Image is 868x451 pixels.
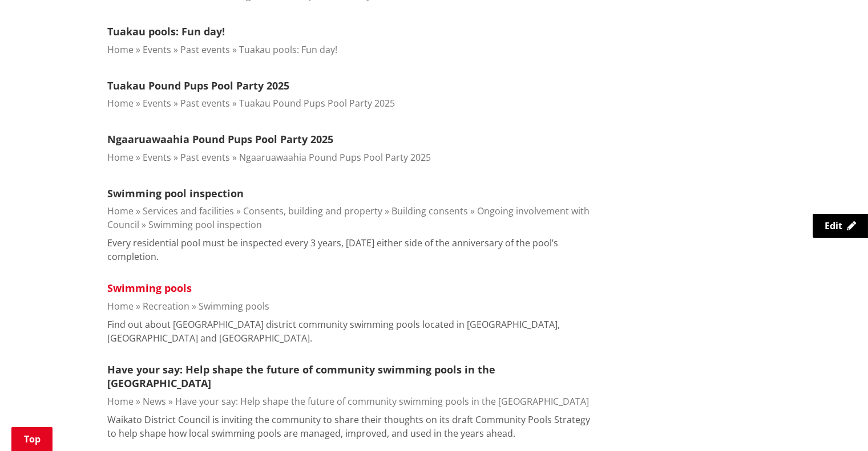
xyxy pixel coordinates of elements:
a: Have your say: Help shape the future of community swimming pools in the [GEOGRAPHIC_DATA] [175,395,589,408]
a: Events [143,151,171,164]
a: Events [143,97,171,109]
a: Past events [180,43,230,56]
a: Swimming pool inspection [148,218,262,231]
a: Edit [813,214,868,238]
a: Home [107,151,134,164]
a: Ngaaruawaahia Pound Pups Pool Party 2025 [239,151,431,164]
p: Every residential pool must be inspected every 3 years, [DATE] either side of the anniversary of ... [107,236,594,263]
a: Tuakau pools: Fun day! [239,43,337,56]
a: Top [11,427,53,451]
a: Home [107,300,134,312]
a: Consents, building and property [243,205,382,217]
p: Find out about [GEOGRAPHIC_DATA] district community swimming pools located in [GEOGRAPHIC_DATA], ... [107,318,594,345]
a: Events [143,43,171,56]
iframe: Messenger Launcher [815,403,857,444]
a: Home [107,205,134,217]
a: Tuakau Pound Pups Pool Party 2025 [107,79,289,92]
a: Tuakau Pound Pups Pool Party 2025 [239,97,395,109]
a: Swimming pools [107,281,192,295]
a: Past events [180,151,230,164]
a: Ongoing involvement with Council [107,205,590,231]
a: Building consents [391,205,468,217]
a: Have your say: Help shape the future of community swimming pools in the [GEOGRAPHIC_DATA] [107,363,495,391]
a: Home [107,395,134,408]
span: Edit [825,220,842,232]
a: Swimming pool inspection [107,186,244,200]
a: Services and facilities [143,205,234,217]
a: Recreation [143,300,189,312]
a: Home [107,43,134,56]
a: News [143,395,166,408]
a: Home [107,97,134,109]
a: Swimming pools [199,300,269,312]
p: Waikato District Council is inviting the community to share their thoughts on its draft Community... [107,413,594,440]
a: Tuakau pools: Fun day! [107,25,225,38]
a: Past events [180,97,230,109]
a: Ngaaruawaahia Pound Pups Pool Party 2025 [107,132,333,146]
